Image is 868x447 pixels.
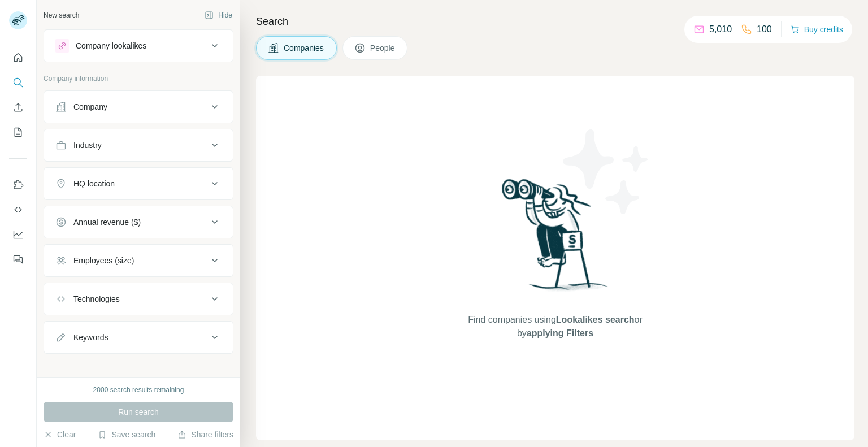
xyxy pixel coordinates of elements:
[527,328,593,338] span: applying Filters
[73,293,120,305] div: Technologies
[44,324,233,351] button: Keywords
[44,132,233,159] button: Industry
[556,315,635,324] span: Lookalikes search
[44,209,233,236] button: Annual revenue ($)
[9,199,27,220] button: Use Surfe API
[555,121,657,223] img: Surfe Illustration - Stars
[177,429,233,440] button: Share filters
[44,285,233,313] button: Technologies
[44,10,79,20] div: New search
[9,97,27,118] button: Enrich CSV
[9,175,27,195] button: Use Surfe on LinkedIn
[197,7,240,24] button: Hide
[73,216,141,228] div: Annual revenue ($)
[44,170,233,197] button: HQ location
[709,23,732,36] p: 5,010
[73,101,107,112] div: Company
[44,32,233,59] button: Company lookalikes
[76,40,146,51] div: Company lookalikes
[73,332,108,343] div: Keywords
[9,47,27,68] button: Quick start
[370,42,396,54] span: People
[284,42,325,54] span: Companies
[9,72,27,93] button: Search
[757,23,772,36] p: 100
[9,224,27,245] button: Dashboard
[465,313,645,340] span: Find companies using or by
[9,122,27,142] button: My lists
[98,429,155,440] button: Save search
[44,93,233,120] button: Company
[256,14,854,29] h4: Search
[497,176,614,302] img: Surfe Illustration - Woman searching with binoculars
[791,21,843,37] button: Buy credits
[93,385,184,395] div: 2000 search results remaining
[73,255,134,266] div: Employees (size)
[44,429,76,440] button: Clear
[44,247,233,274] button: Employees (size)
[73,140,102,151] div: Industry
[73,178,115,189] div: HQ location
[9,249,27,270] button: Feedback
[44,73,233,84] p: Company information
